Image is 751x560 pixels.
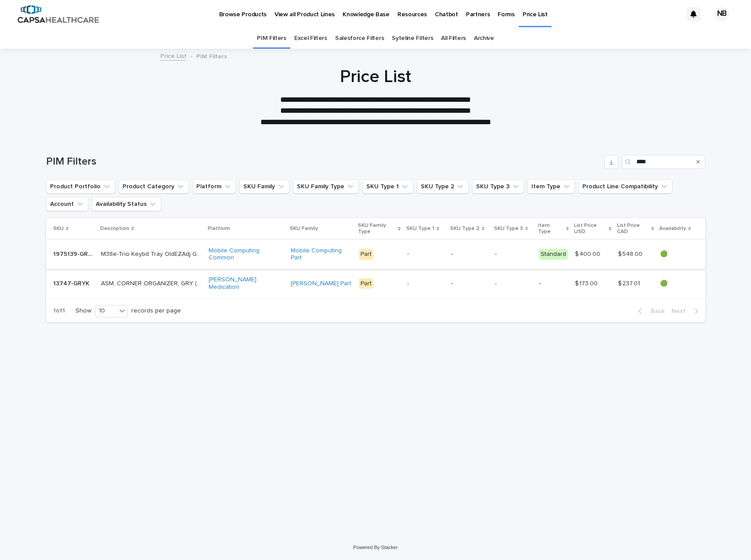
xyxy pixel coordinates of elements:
[291,280,351,287] a: [PERSON_NAME] Part
[575,278,599,287] p: $ 173.00
[450,224,480,233] p: SKU Type 2
[208,224,230,233] p: Platform
[293,179,359,194] button: SKU Family Type
[451,278,455,287] p: -
[92,197,161,211] button: Availability Status
[291,247,352,262] a: Mobile Computing Part
[646,308,664,314] span: Back
[95,306,116,316] div: 10
[359,249,373,260] div: Part
[406,224,434,233] p: SKU Type 1
[715,7,729,21] div: NB
[239,179,289,194] button: SKU Family
[660,251,691,258] p: 🟢
[294,28,327,49] a: Excel Filters
[392,28,433,49] a: Syteline Filters
[160,50,187,61] a: Price List
[46,179,115,194] button: Product Portfolio
[46,300,72,322] p: 1 of 1
[617,221,649,237] p: List Price CAD
[101,249,203,258] p: M38e-Trio Keybd Tray OldEZAdj Gray Kit
[659,224,686,233] p: Availability
[46,240,705,269] tr: 1975139-GRYK1975139-GRYK M38e-Trio Keybd Tray OldEZAdj Gray KitM38e-Trio Keybd Tray OldEZAdj Gray...
[574,221,607,237] p: List Price USD
[362,179,413,194] button: SKU Type 1
[618,278,642,287] p: $ 237.01
[119,179,189,194] button: Product Category
[46,197,88,211] button: Account
[290,224,318,233] p: SKU Family
[622,155,705,169] input: Search
[417,179,469,194] button: SKU Type 2
[46,269,705,298] tr: 13747-GRYK13747-GRYK ASM, CORNER ORGANIZER, GRY (K)ASM, CORNER ORGANIZER, GRY (K) [PERSON_NAME] M...
[494,224,523,233] p: SKU Type 3
[53,249,96,258] p: 1975139-GRYK
[353,545,397,550] a: Powered By Stacker
[495,278,498,287] p: -
[257,28,286,49] a: PIM Filters
[578,179,672,194] button: Product Line Compatibility
[359,278,373,289] div: Part
[660,280,691,287] p: 🟢
[192,179,236,194] button: Platform
[495,249,498,258] p: -
[575,249,602,258] p: $ 400.00
[53,224,64,233] p: SKU
[160,66,591,87] h1: Price List
[131,307,181,315] p: records per page
[209,276,284,291] a: [PERSON_NAME] Medication
[472,179,524,194] button: SKU Type 3
[451,249,455,258] p: -
[527,179,575,194] button: Item Type
[335,28,384,49] a: Salesforce Filters
[18,5,99,23] img: B5p4sRfuTuC72oLToeu7
[196,51,227,61] p: PIM Filters
[672,308,691,314] span: Next
[618,249,644,258] p: $ 548.00
[631,307,668,315] button: Back
[539,249,568,260] div: Standard
[46,155,601,168] h1: PIM Filters
[407,278,411,287] p: -
[474,28,494,49] a: Archive
[209,247,284,262] a: Mobile Computing Common
[441,28,466,49] a: All Filters
[668,307,705,315] button: Next
[539,280,568,287] p: -
[358,221,396,237] p: SKU Family Type
[100,224,129,233] p: Description
[53,278,91,287] p: 13747-GRYK
[76,307,91,315] p: Show
[101,278,203,287] p: ASM, CORNER ORGANIZER, GRY (K)
[538,221,564,237] p: Item Type
[407,249,411,258] p: -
